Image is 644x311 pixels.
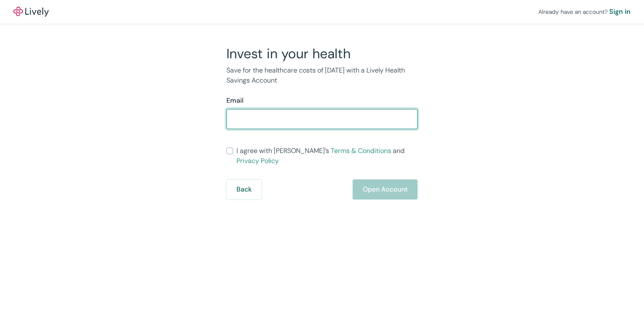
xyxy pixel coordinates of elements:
[226,179,262,200] button: Back
[226,45,418,62] h2: Invest in your health
[609,7,631,17] a: Sign in
[236,146,418,166] span: I agree with [PERSON_NAME]’s and
[13,7,49,17] a: LivelyLively
[226,96,244,106] label: Email
[331,146,391,155] a: Terms & Conditions
[226,65,418,86] p: Save for the healthcare costs of [DATE] with a Lively Health Savings Account
[236,156,279,165] a: Privacy Policy
[13,7,49,17] img: Lively
[538,7,631,17] div: Already have an account?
